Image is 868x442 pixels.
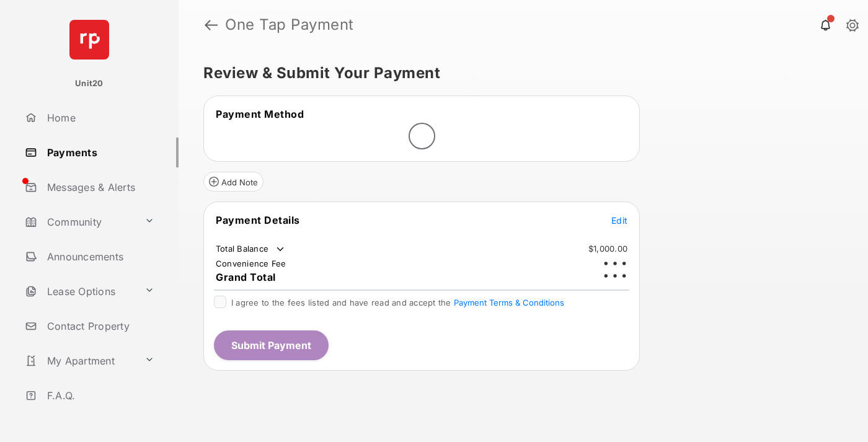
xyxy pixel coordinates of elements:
[203,66,833,81] h5: Review & Submit Your Payment
[75,77,104,90] p: Unit20
[216,214,300,226] span: Payment Details
[20,276,139,306] a: Lease Options
[214,330,329,360] button: Submit Payment
[215,258,287,269] td: Convenience Fee
[20,138,179,167] a: Payments
[611,214,627,226] button: Edit
[203,172,263,192] button: Add Note
[216,108,304,120] span: Payment Method
[69,20,109,60] img: svg+xml;base64,PHN2ZyB4bWxucz0iaHR0cDovL3d3dy53My5vcmcvMjAwMC9zdmciIHdpZHRoPSI2NCIgaGVpZ2h0PSI2NC...
[588,243,628,254] td: $1,000.00
[20,172,179,202] a: Messages & Alerts
[20,346,139,376] a: My Apartment
[20,207,139,237] a: Community
[20,381,179,410] a: F.A.Q.
[454,298,564,307] button: I agree to the fees listed and have read and accept the
[216,271,276,283] span: Grand Total
[215,243,286,255] td: Total Balance
[225,17,354,32] strong: One Tap Payment
[611,215,627,226] span: Edit
[231,298,564,307] span: I agree to the fees listed and have read and accept the
[20,103,179,133] a: Home
[20,311,179,341] a: Contact Property
[20,242,179,272] a: Announcements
